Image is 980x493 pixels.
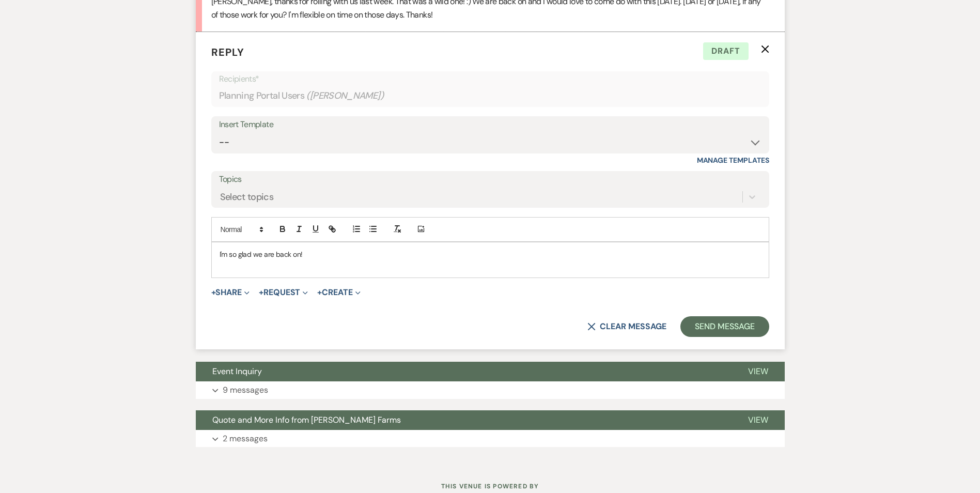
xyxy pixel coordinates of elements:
button: Send Message [680,316,769,337]
label: Topics [219,172,761,187]
button: Event Inquiry [196,362,732,381]
div: Select topics [220,190,274,204]
button: 9 messages [196,381,785,399]
p: Recipients* [219,72,761,86]
button: Create [317,288,360,297]
p: 9 messages [223,383,268,397]
button: Clear message [587,322,666,331]
span: View [748,414,768,425]
span: + [259,288,263,297]
span: ( [PERSON_NAME] ) [306,89,384,103]
span: View [748,366,768,377]
span: + [317,288,322,297]
button: Quote and More Info from [PERSON_NAME] Farms [196,410,732,430]
button: View [732,362,785,381]
button: 2 messages [196,430,785,448]
div: Insert Template [219,117,761,132]
span: Draft [703,42,749,60]
span: Quote and More Info from [PERSON_NAME] Farms [212,414,401,425]
span: Event Inquiry [212,366,262,377]
div: Planning Portal Users [219,86,761,106]
span: + [211,288,216,297]
p: 2 messages [223,432,268,445]
a: Manage Templates [697,156,769,165]
button: Request [259,288,308,297]
button: Share [211,288,250,297]
button: View [732,410,785,430]
span: Reply [211,45,244,59]
p: I'm so glad we are back on! [220,249,761,260]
